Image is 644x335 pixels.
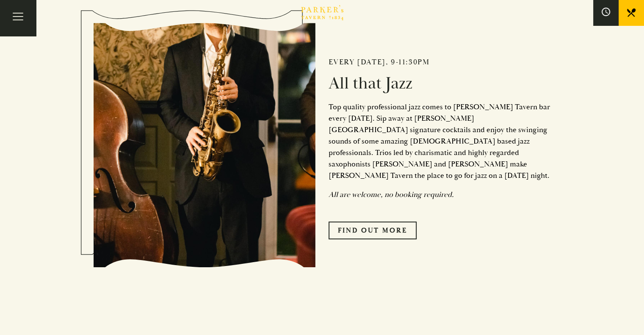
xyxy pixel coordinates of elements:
h2: All that Jazz [329,73,551,94]
p: Top quality professional jazz comes to [PERSON_NAME] Tavern bar every [DATE]. Sip away at [PERSON... [329,101,551,181]
h2: Every [DATE], 9-11:30pm [329,58,551,67]
a: Find Out More [329,221,417,239]
div: 1 / 1 [94,9,551,282]
em: All are welcome, no booking required. [329,190,454,199]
